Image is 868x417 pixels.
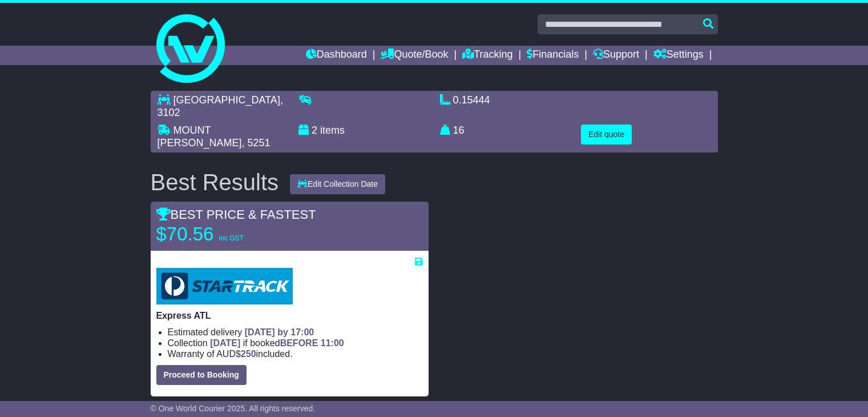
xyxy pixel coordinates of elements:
span: [GEOGRAPHIC_DATA] [173,94,280,106]
div: Best Results [145,170,285,195]
p: $70.56 [156,223,299,246]
a: Settings [653,46,704,65]
span: [DATE] by 17:00 [245,327,314,337]
span: 2 [312,125,317,136]
img: StarTrack: Express ATL [156,268,293,304]
span: if booked [210,338,344,348]
li: Collection [168,338,423,348]
span: 0.15444 [453,94,490,106]
span: BEST PRICE & FASTEST [156,207,316,222]
a: Financials [527,46,579,65]
span: © One World Courier 2025. All rights reserved. [151,404,316,413]
span: MOUNT [PERSON_NAME] [158,125,242,149]
span: , 5251 [242,137,271,149]
p: Express ATL [156,310,423,321]
a: Tracking [462,46,512,65]
span: [DATE] [210,338,240,348]
span: 11:00 [321,338,344,348]
a: Quote/Book [381,46,448,65]
button: Edit Collection Date [290,174,385,194]
li: Warranty of AUD included. [168,348,423,359]
span: inc GST [219,234,244,242]
a: Support [593,46,639,65]
span: 16 [453,125,465,136]
span: , 3102 [158,94,283,118]
button: Proceed to Booking [156,365,247,385]
a: Dashboard [306,46,367,65]
span: 250 [241,349,256,359]
button: Edit quote [581,125,632,145]
span: $ [236,349,256,359]
li: Estimated delivery [168,327,423,338]
span: BEFORE [280,338,318,348]
span: items [320,125,345,136]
